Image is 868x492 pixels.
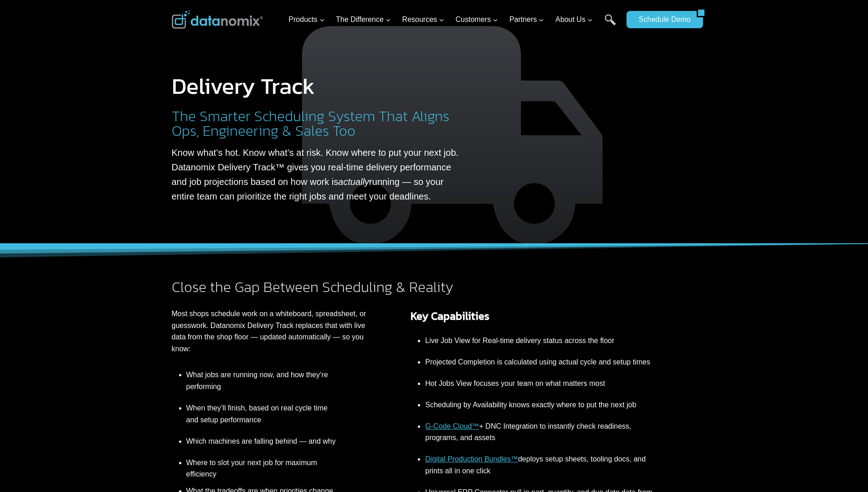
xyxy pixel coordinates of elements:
h2: The Smarter Scheduling System That Aligns Ops, Engineering & Sales Too [172,109,466,138]
a: Search [605,14,616,35]
li: deploys setup sheets, tooling docs, and prints all in one click [425,449,659,482]
li: Where to slot your next job for maximum efficiency [186,452,338,485]
a: Digital Production Bundles™ [425,455,518,463]
li: Scheduling by Availability knows exactly where to put the next job [425,394,659,415]
li: Live Job View for Real-time delivery status across the floor [425,330,659,351]
nav: Primary Navigation [285,5,622,35]
p: Most shops schedule work on a whiteboard, spreadsheet, or guesswork. Datanomix Delivery Track rep... [172,308,375,354]
em: actually [338,177,369,187]
span: Partners [509,14,544,26]
h1: Delivery Track [172,75,466,97]
li: Hot Jobs View focuses your team on what matters most [425,373,659,394]
span: About Us [555,14,593,26]
span: Resources [402,14,444,26]
a: Schedule Demo [627,11,697,28]
img: Datanomix [172,10,263,29]
a: G-Code Cloud™ [425,422,479,430]
h3: Key Capabilities [411,308,696,324]
li: What jobs are running now, and how they’re performing [186,369,338,397]
li: Which machines are falling behind — and why [186,430,338,452]
p: Know what’s hot. Know what’s at risk. Know where to put your next job. Datanomix Delivery Track™ ... [172,145,466,204]
span: Products [288,14,324,26]
span: Customers [456,14,498,26]
span: The Difference [336,14,391,26]
li: + DNC Integration to instantly check readiness, programs, and assets [425,415,659,449]
li: Projected Completion is calculated using actual cycle and setup times [425,351,659,373]
li: When they’ll finish, based on real cycle time and setup performance [186,397,338,430]
h2: Close the Gap Between Scheduling & Reality [172,280,675,294]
